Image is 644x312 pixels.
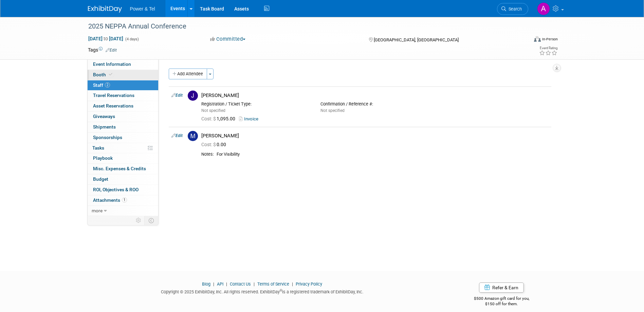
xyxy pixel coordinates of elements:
[92,145,104,151] span: Tasks
[224,281,229,287] span: |
[93,93,134,98] span: Travel Reservations
[537,2,550,15] img: Alina Dorion
[93,82,110,88] span: Staff
[201,92,549,99] div: [PERSON_NAME]
[171,93,183,98] a: Edit
[92,208,103,213] span: more
[105,82,110,87] span: 2
[88,80,158,91] a: Staff2
[447,301,556,307] div: $150 off for them.
[296,281,322,287] a: Privacy Policy
[217,281,223,287] a: API
[201,133,549,139] div: [PERSON_NAME]
[125,37,139,41] span: (4 days)
[201,142,229,147] span: 0.00
[542,37,558,42] div: In-Person
[88,185,158,195] a: ROI, Objectives & ROO
[130,6,155,12] span: Power & Tel
[93,176,108,182] span: Budget
[201,101,310,107] div: Registration / Ticket Type:
[93,166,146,171] span: Misc. Expenses & Credits
[133,216,145,225] td: Personalize Event Tab Strip
[497,3,528,15] a: Search
[208,36,248,43] button: Committed
[188,91,198,101] img: J.jpg
[93,124,116,130] span: Shipments
[93,114,115,119] span: Giveaways
[122,197,127,202] span: 1
[252,281,256,287] span: |
[103,36,109,41] span: to
[88,206,158,216] a: more
[88,122,158,132] a: Shipments
[211,281,216,287] span: |
[320,108,345,113] span: Not specified
[280,289,282,292] sup: ®
[506,6,522,12] span: Search
[88,195,158,206] a: Attachments1
[88,153,158,163] a: Playbook
[88,112,158,122] a: Giveaways
[88,143,158,153] a: Tasks
[534,36,541,42] img: Format-Inperson.png
[86,20,518,33] div: 2025 NEPPA Annual Conference
[93,103,133,109] span: Asset Reservations
[93,61,131,67] span: Event Information
[93,187,139,192] span: ROI, Objectives & ROO
[144,216,158,225] td: Toggle Event Tabs
[201,142,217,147] span: Cost: $
[88,36,124,42] span: [DATE] [DATE]
[539,46,557,50] div: Event Rating
[93,72,114,77] span: Booth
[447,291,556,307] div: $500 Amazon gift card for you,
[320,101,429,107] div: Confirmation / Reference #:
[201,116,217,121] span: Cost: $
[230,281,251,287] a: Contact Us
[257,281,289,287] a: Terms of Service
[109,73,112,76] i: Booth reservation complete
[88,46,117,53] td: Tags
[202,281,210,287] a: Blog
[171,133,183,138] a: Edit
[88,59,158,70] a: Event Information
[239,116,261,121] a: Invoice
[88,287,437,295] div: Copyright © 2025 ExhibitDay, Inc. All rights reserved. ExhibitDay is a registered trademark of Ex...
[201,108,225,113] span: Not specified
[88,133,158,143] a: Sponsorships
[88,70,158,80] a: Booth
[93,197,127,203] span: Attachments
[488,35,558,45] div: Event Format
[88,164,158,174] a: Misc. Expenses & Credits
[93,135,122,140] span: Sponsorships
[88,91,158,101] a: Travel Reservations
[93,155,113,161] span: Playbook
[106,48,117,53] a: Edit
[374,37,459,42] span: [GEOGRAPHIC_DATA], [GEOGRAPHIC_DATA]
[88,101,158,111] a: Asset Reservations
[88,174,158,184] a: Budget
[217,152,549,157] div: For Visibility
[479,282,524,293] a: Refer & Earn
[88,6,122,13] img: ExhibitDay
[290,281,295,287] span: |
[169,69,207,79] button: Add Attendee
[201,152,214,157] div: Notes:
[201,116,238,121] span: 1,095.00
[188,131,198,141] img: M.jpg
